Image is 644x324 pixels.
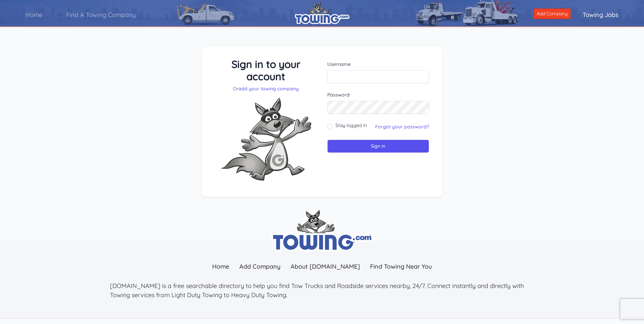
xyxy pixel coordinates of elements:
[215,58,317,83] h3: Sign in to your account
[365,259,437,274] a: Find Towing Near You
[286,259,365,274] a: About [DOMAIN_NAME]
[571,5,630,24] a: Towing Jobs
[215,92,317,186] img: Fox-Excited.png
[234,259,286,274] a: Add Company
[110,281,534,300] p: [DOMAIN_NAME] is a free searchable directory to help you find Tow Trucks and Roadside services ne...
[534,8,571,19] a: Add Company
[375,124,429,130] a: Forgot your password?
[14,5,54,24] a: Home
[295,2,349,24] img: logo.png
[335,122,367,129] label: Stay logged in
[327,61,429,68] label: Username
[238,86,299,92] a: add your towing company
[215,85,317,92] p: Or
[327,91,429,98] label: Password
[207,259,234,274] a: Home
[327,140,429,153] input: Sign in
[271,210,373,252] img: towing
[54,5,148,24] a: Find A Towing Company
